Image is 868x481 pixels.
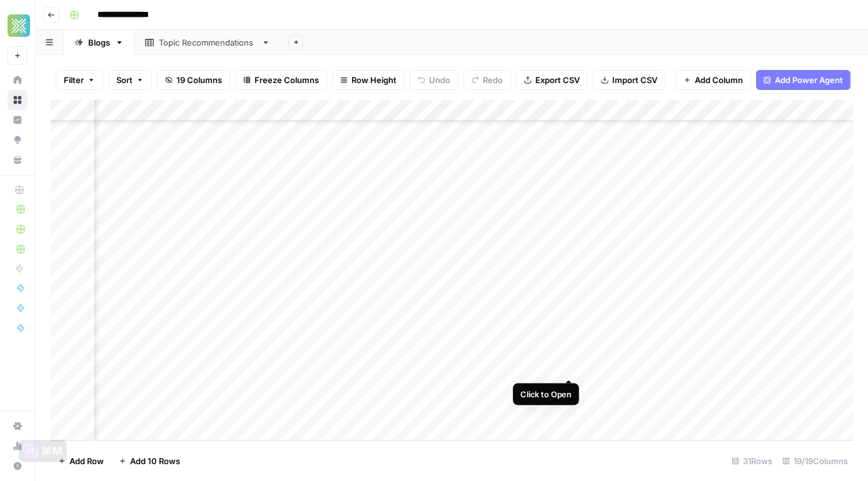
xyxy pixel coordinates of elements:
div: Blogs [88,36,110,49]
div: Topic Recommendations [159,36,256,49]
span: Add Power Agent [775,74,843,86]
button: Export CSV [516,70,588,90]
div: ⌘M [41,445,63,457]
button: Workspace: Xponent21 [8,10,28,41]
span: Freeze Columns [255,74,319,86]
a: Browse [8,90,28,110]
a: Usage [8,436,28,456]
button: Filter [56,70,103,90]
div: Click to Open [520,388,572,400]
button: Freeze Columns [235,70,327,90]
a: Your Data [8,150,28,170]
span: Add 10 Rows [130,455,180,467]
button: Import CSV [593,70,665,90]
button: 19 Columns [157,70,230,90]
span: Add Row [69,455,104,467]
div: 19/19 Columns [777,451,853,471]
button: Sort [108,70,152,90]
button: Add Column [675,70,751,90]
a: Blogs [64,30,134,55]
a: Topic Recommendations [134,30,281,55]
span: Redo [483,74,503,86]
button: Redo [463,70,511,90]
span: Add Column [695,74,743,86]
button: Add Row [51,451,111,471]
button: Add 10 Rows [111,451,188,471]
span: Row Height [351,74,396,86]
a: Home [8,70,28,90]
button: Help + Support [8,456,28,476]
span: 19 Columns [176,74,222,86]
button: Row Height [332,70,405,90]
a: Settings [8,416,28,436]
a: Opportunities [8,130,28,150]
a: Insights [8,110,28,130]
span: Sort [116,74,133,86]
button: Add Power Agent [756,70,850,90]
span: Import CSV [612,74,657,86]
span: Export CSV [535,74,580,86]
span: Undo [429,74,450,86]
button: Undo [410,70,458,90]
span: Filter [64,74,84,86]
div: 31 Rows [727,451,777,471]
img: Xponent21 Logo [8,14,30,37]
